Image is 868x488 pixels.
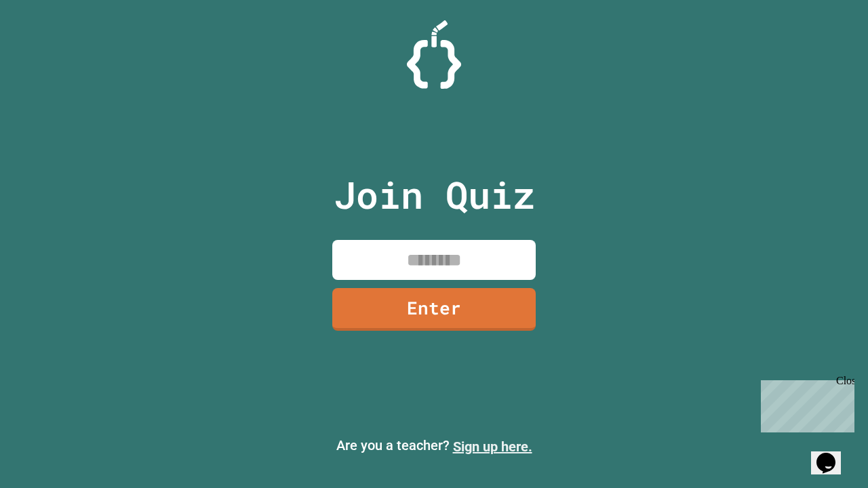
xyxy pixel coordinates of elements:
img: Logo.svg [407,20,461,89]
p: Join Quiz [334,167,535,223]
p: Are you a teacher? [11,435,857,457]
iframe: chat widget [811,434,854,474]
a: Sign up here. [453,439,532,455]
div: Chat with us now!Close [5,5,94,86]
a: Enter [332,288,536,331]
iframe: chat widget [755,375,854,432]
